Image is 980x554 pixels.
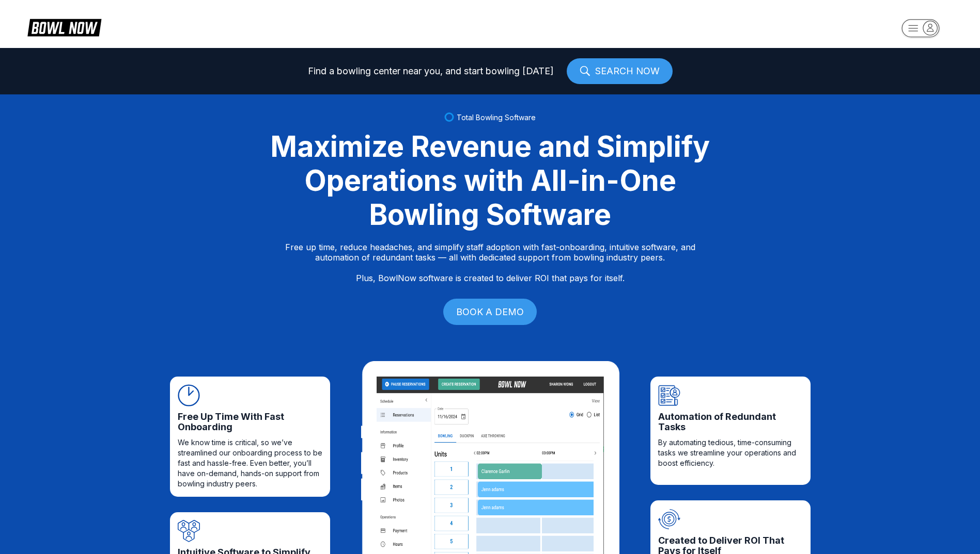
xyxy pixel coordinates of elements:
a: BOOK A DEMO [443,299,537,325]
p: Free up time, reduce headaches, and simplify staff adoption with fast-onboarding, intuitive softw... [285,242,695,283]
span: We know time is critical, so we’ve streamlined our onboarding process to be fast and hassle-free.... [178,437,322,489]
div: Maximize Revenue and Simplify Operations with All-in-One Bowling Software [258,129,723,232]
span: Total Bowling Software [457,113,536,122]
a: SEARCH NOW [567,58,673,84]
span: Find a bowling center near you, and start bowling [DATE] [308,66,554,76]
span: Automation of Redundant Tasks [658,412,803,432]
span: By automating tedious, time-consuming tasks we streamline your operations and boost efficiency. [658,437,803,468]
span: Free Up Time With Fast Onboarding [178,412,322,432]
